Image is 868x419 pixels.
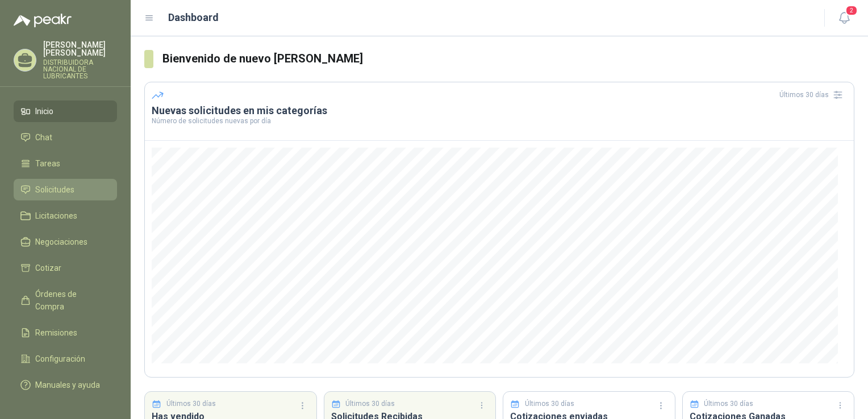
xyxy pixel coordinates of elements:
[35,379,100,391] span: Manuales y ayuda
[14,348,117,370] a: Configuración
[35,157,60,170] span: Tareas
[14,14,72,27] img: Logo peakr
[35,183,74,196] span: Solicitudes
[14,231,117,253] a: Negociaciones
[14,257,117,279] a: Cotizar
[168,10,219,26] h1: Dashboard
[152,118,847,124] p: Número de solicitudes nuevas por día
[14,322,117,343] a: Remisiones
[14,283,117,317] a: Órdenes de Compra
[43,41,117,57] p: [PERSON_NAME] [PERSON_NAME]
[704,399,753,409] p: Últimos 30 días
[525,399,574,409] p: Últimos 30 días
[845,5,858,16] span: 2
[834,8,854,28] button: 2
[14,374,117,396] a: Manuales y ayuda
[14,205,117,227] a: Licitaciones
[35,326,77,339] span: Remisiones
[166,399,216,409] p: Últimos 30 días
[35,288,106,313] span: Órdenes de Compra
[43,59,117,79] p: DISTRIBUIDORA NACIONAL DE LUBRICANTES
[14,100,117,122] a: Inicio
[35,131,52,144] span: Chat
[35,262,61,274] span: Cotizar
[14,179,117,200] a: Solicitudes
[345,399,395,409] p: Últimos 30 días
[152,104,847,118] h3: Nuevas solicitudes en mis categorías
[35,353,85,365] span: Configuración
[779,86,847,104] div: Últimos 30 días
[14,153,117,174] a: Tareas
[35,236,87,248] span: Negociaciones
[35,209,77,222] span: Licitaciones
[14,127,117,148] a: Chat
[35,105,53,118] span: Inicio
[162,50,854,68] h3: Bienvenido de nuevo [PERSON_NAME]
